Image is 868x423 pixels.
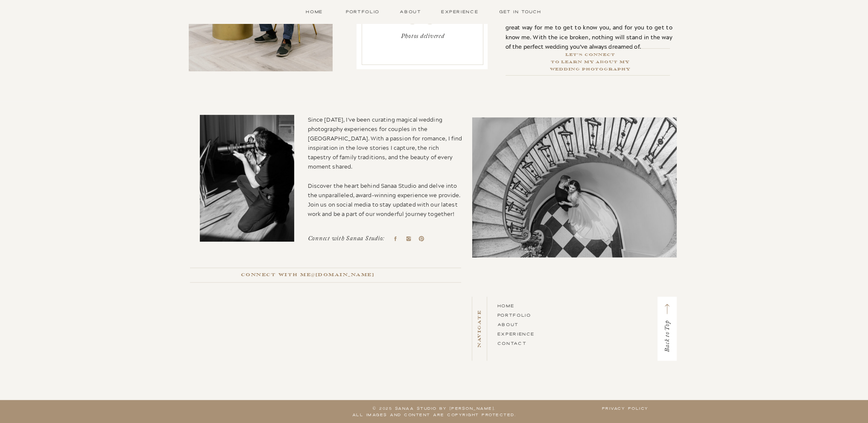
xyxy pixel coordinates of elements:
[497,312,531,318] a: Portfolio
[198,271,418,279] nav: Connect with me
[497,8,544,15] a: Get in Touch
[497,331,535,337] a: EXPERIENCE
[344,8,382,15] a: Portfolio
[497,303,514,309] a: Home
[497,321,519,327] a: About
[94,52,144,58] div: Keywords by Traffic
[308,115,463,226] p: Since [DATE], I've been curating magical wedding photography experiences for couples in the [GEOG...
[500,51,680,60] h2: Let's Connect To Learn my about my Wedding Photography
[308,234,389,243] h2: Connect with Sanaa Studio:
[85,51,92,58] img: tab_keywords_by_traffic_grey.svg
[24,14,42,20] div: v 4.0.25
[324,405,544,420] h3: © 2025 Sanaa Studio by [PERSON_NAME]. All images and content are copyright protected.
[301,8,328,15] a: Home
[22,22,94,29] div: Domain: [DOMAIN_NAME]
[602,405,649,411] a: Privacy Policy
[14,14,20,20] img: logo_orange.svg
[500,51,680,60] a: Let's ConnectTo Learn my about myWedding Photography
[497,301,542,368] h3: CONTACT
[14,22,20,29] img: website_grey.svg
[32,52,76,58] div: Domain Overview
[311,272,374,277] a: @[DOMAIN_NAME]
[23,51,30,58] img: tab_domain_overview_orange.svg
[475,297,484,361] nav: Navigate
[439,8,480,15] a: Experience
[384,32,461,51] h3: Photos delivered
[398,8,423,15] a: About
[663,307,671,352] a: Back to Top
